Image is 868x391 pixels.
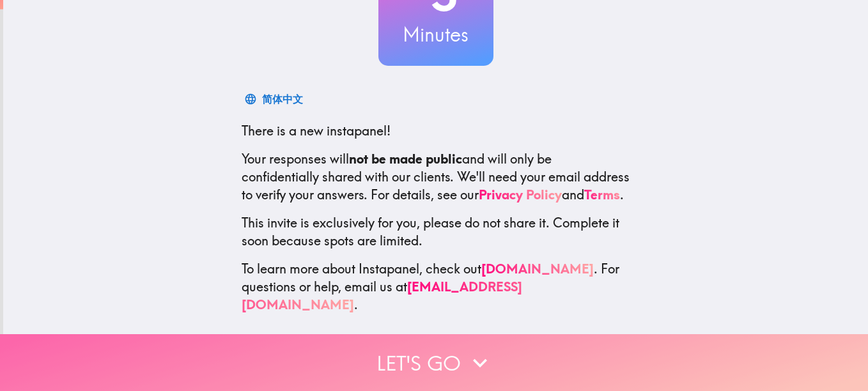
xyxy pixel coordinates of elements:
a: [DOMAIN_NAME] [481,261,594,277]
p: To learn more about Instapanel, check out . For questions or help, email us at . [242,260,630,314]
a: Privacy Policy [479,187,562,203]
p: Your responses will and will only be confidentially shared with our clients. We'll need your emai... [242,150,630,204]
a: Terms [584,187,620,203]
b: not be made public [349,151,462,167]
a: [EMAIL_ADDRESS][DOMAIN_NAME] [242,279,522,312]
button: 简体中文 [242,86,308,112]
h3: Minutes [378,21,493,48]
span: There is a new instapanel! [242,123,391,139]
div: 简体中文 [262,90,303,108]
p: This invite is exclusively for you, please do not share it. Complete it soon because spots are li... [242,214,630,250]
